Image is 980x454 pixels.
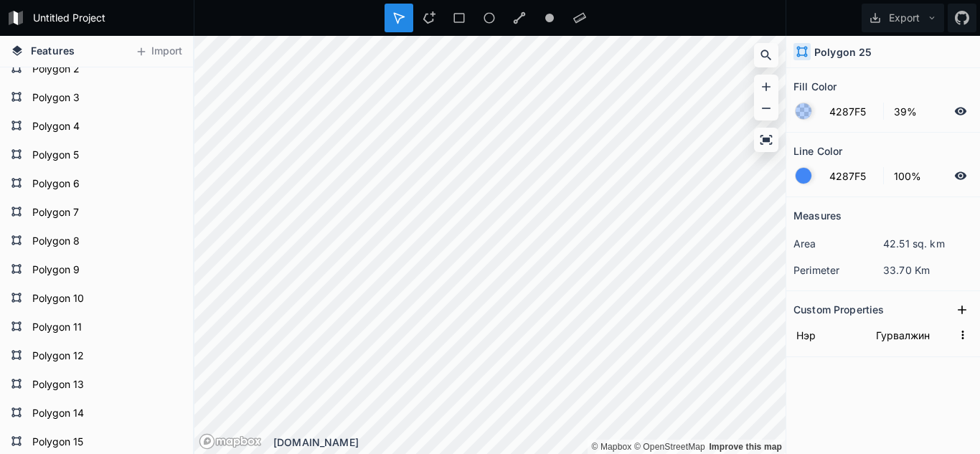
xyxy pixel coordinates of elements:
[793,236,883,251] dt: area
[862,4,944,32] button: Export
[883,263,973,278] dd: 33.70 Km
[793,263,883,278] dt: perimeter
[873,324,953,346] input: Empty
[128,40,189,63] button: Import
[31,43,75,58] span: Features
[591,442,631,452] a: Mapbox
[709,442,782,452] a: Map feedback
[814,44,872,60] h4: Polygon 25
[793,140,842,162] h2: Line Color
[793,298,884,321] h2: Custom Properties
[793,75,837,98] h2: Fill Color
[793,204,842,227] h2: Measures
[634,442,705,452] a: OpenStreetMap
[883,236,973,251] dd: 42.51 sq. km
[793,324,866,346] input: Name
[199,433,262,450] a: Mapbox logo
[273,435,786,450] div: [DOMAIN_NAME]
